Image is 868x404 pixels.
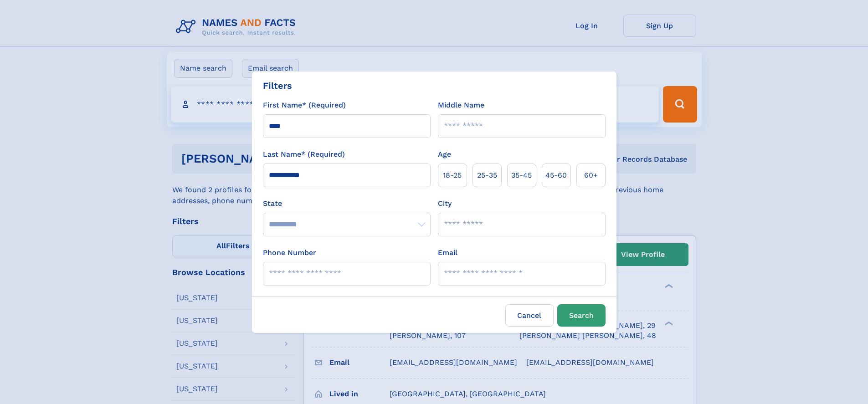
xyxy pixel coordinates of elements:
label: First Name* (Required) [263,100,346,111]
label: Email [438,247,457,258]
label: Last Name* (Required) [263,149,345,160]
label: State [263,198,431,209]
label: Middle Name [438,100,484,111]
span: 18‑25 [443,170,462,181]
div: Filters [263,79,292,92]
button: Search [557,304,606,327]
label: City [438,198,452,209]
span: 45‑60 [545,170,567,181]
label: Age [438,149,451,160]
label: Phone Number [263,247,316,258]
label: Cancel [505,304,554,327]
span: 60+ [584,170,598,181]
span: 25‑35 [477,170,497,181]
span: 35‑45 [511,170,532,181]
